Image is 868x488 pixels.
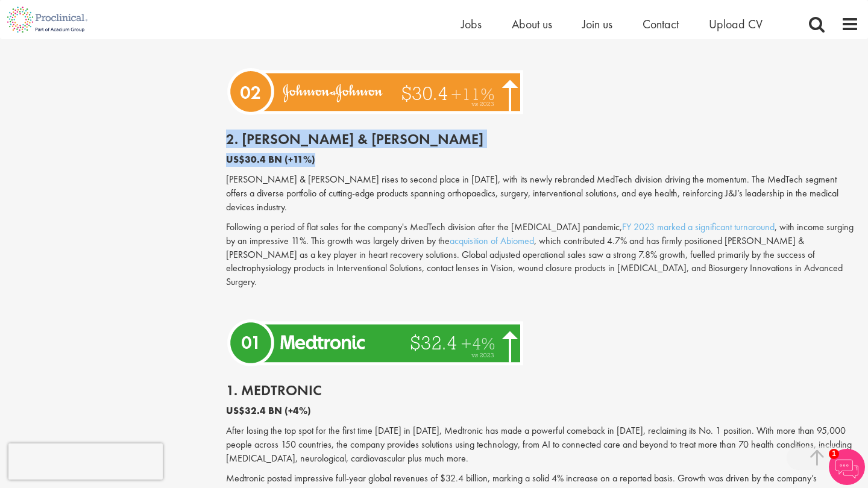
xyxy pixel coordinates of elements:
p: Following a period of flat sales for the company's MedTech division after the [MEDICAL_DATA] pand... [226,221,859,289]
a: Jobs [461,16,482,32]
a: acquisition of Abiomed [450,234,534,247]
a: About us [512,16,552,32]
span: 1 [829,449,839,459]
p: After losing the top spot for the first time [DATE] in [DATE], Medtronic has made a powerful come... [226,424,859,466]
iframe: reCAPTCHA [8,443,163,480]
h2: 2. [PERSON_NAME] & [PERSON_NAME] [226,131,859,147]
b: US$30.4 BN (+11%) [226,153,315,166]
b: US$32.4 BN (+4%) [226,404,311,417]
a: FY 2023 marked a significant turnaround [622,221,775,233]
h2: 1. Medtronic [226,383,859,398]
a: Contact [643,16,679,32]
img: Chatbot [829,449,865,485]
p: [PERSON_NAME] & [PERSON_NAME] rises to second place in [DATE], with its newly rebranded MedTech d... [226,173,859,214]
a: Upload CV [709,16,763,32]
a: Join us [582,16,612,32]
